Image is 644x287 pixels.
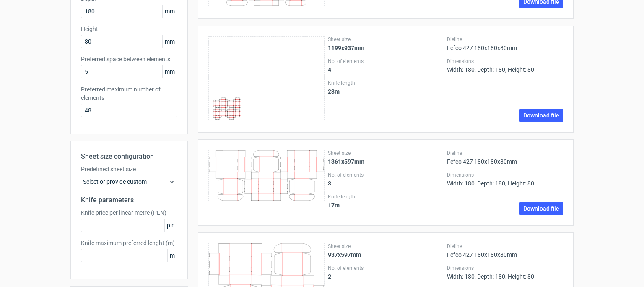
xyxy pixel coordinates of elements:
[519,202,563,215] a: Download file
[81,151,177,162] h2: Sheet size configuration
[81,209,177,217] label: Knife price per linear metre (PLN)
[81,239,177,247] label: Knife maximum preferred lenght (m)
[447,265,563,280] div: Width: 180, Depth: 180, Height: 80
[328,66,331,73] strong: 4
[328,193,444,200] label: Knife length
[447,172,563,178] label: Dimensions
[81,175,177,188] div: Select or provide custom
[328,150,444,157] label: Sheet size
[167,249,177,262] span: m
[81,85,177,102] label: Preferred maximum number of elements
[447,36,563,51] div: Fefco 427 180x180x80mm
[328,251,361,258] strong: 937x597mm
[328,172,444,178] label: No. of elements
[328,44,364,51] strong: 1199x937mm
[162,5,177,18] span: mm
[81,195,177,205] h2: Knife parameters
[81,165,177,173] label: Predefined sheet size
[81,55,177,63] label: Preferred space between elements
[447,243,563,258] div: Fefco 427 180x180x80mm
[447,150,563,165] div: Fefco 427 180x180x80mm
[164,219,177,232] span: pln
[519,109,563,122] a: Download file
[328,273,331,280] strong: 2
[447,172,563,187] div: Width: 180, Depth: 180, Height: 80
[328,202,340,209] strong: 17 m
[447,150,563,157] label: Dieline
[447,58,563,73] div: Width: 180, Depth: 180, Height: 80
[328,265,444,271] label: No. of elements
[162,65,177,78] span: mm
[328,58,444,65] label: No. of elements
[328,243,444,250] label: Sheet size
[328,180,331,187] strong: 3
[447,36,563,43] label: Dieline
[447,243,563,250] label: Dieline
[328,80,444,86] label: Knife length
[328,36,444,43] label: Sheet size
[328,158,364,165] strong: 1361x597mm
[447,265,563,271] label: Dimensions
[162,35,177,48] span: mm
[81,25,177,33] label: Height
[447,58,563,65] label: Dimensions
[328,88,340,95] strong: 23 m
